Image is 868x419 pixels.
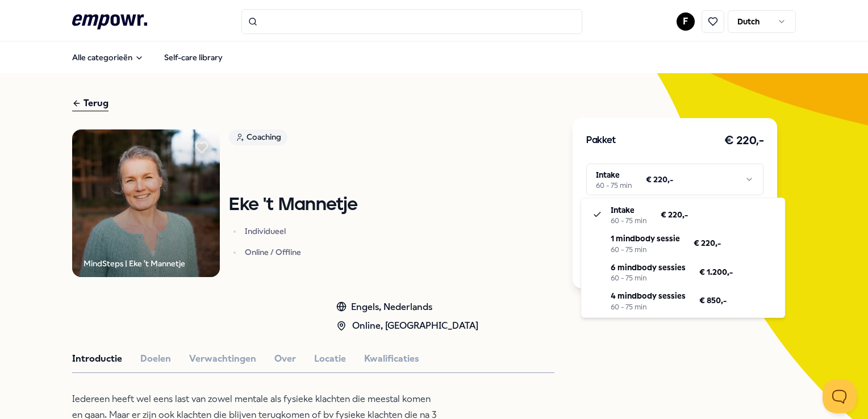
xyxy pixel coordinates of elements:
[611,245,680,254] div: 60 - 75 min
[694,237,721,249] span: € 220,-
[611,232,680,245] p: 1 mindbody sessie
[611,290,686,302] p: 4 mindbody sessies
[699,266,733,278] span: € 1.200,-
[611,303,686,312] div: 60 - 75 min
[611,204,647,216] p: Intake
[699,294,727,307] span: € 850,-
[661,208,688,221] span: € 220,-
[611,216,647,225] div: 60 - 75 min
[611,274,686,283] div: 60 - 75 min
[611,261,686,274] p: 6 mindbody sessies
